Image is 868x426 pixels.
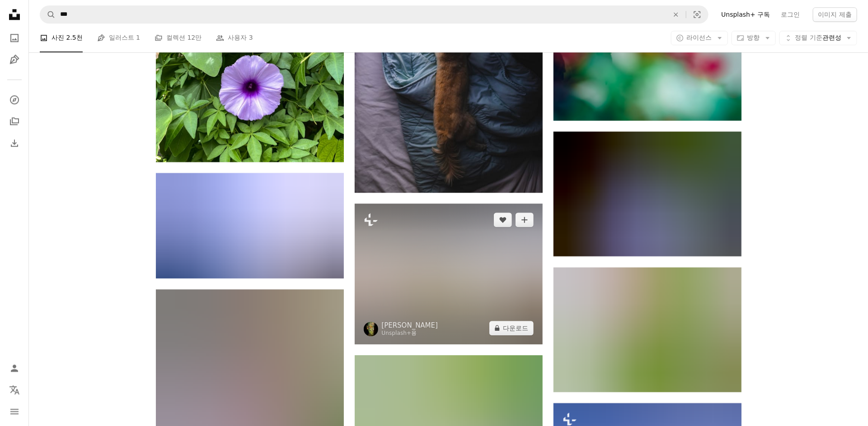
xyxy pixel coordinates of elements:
div: 용 [382,330,438,337]
a: 테이블 위에 꽃으로 가득 찬 바구니가 놓여 있다 [554,325,741,333]
img: 푸른 잎에 둘러싸인 보라색 꽃 [156,21,344,162]
a: 침대 위에 누워 있는 작은 갈색 개 [355,47,543,56]
a: 다운로드 내역 [5,134,23,152]
span: 12만 [188,33,202,43]
span: 3 [249,33,253,43]
a: 일러스트 [5,51,23,69]
form: 사이트 전체에서 이미지 찾기 [40,5,708,23]
span: 라이선스 [687,34,712,41]
a: 탐색 [5,91,23,109]
span: 1 [136,33,140,43]
img: 수역 옆 지상에 보트 [156,173,344,278]
a: [PERSON_NAME] [382,321,438,330]
a: 푸른 잎에 둘러싸인 보라색 꽃 [156,88,344,96]
button: 시각적 검색 [686,6,708,23]
button: 메뉴 [5,403,23,421]
a: 홈 — Unsplash [5,5,23,25]
a: 로그인 [776,7,806,22]
a: 정원에 노란색 중심이있는 보라색 꽃 [554,190,741,198]
a: Unsplash+ 구독 [716,7,775,22]
button: Unsplash 검색 [40,6,56,23]
button: 정렬 기준관련성 [779,31,857,45]
img: engin akyurt의 프로필로 이동 [364,322,378,336]
button: 이미지 제출 [813,7,857,22]
button: 방향 [732,31,776,45]
span: 관련성 [795,33,841,42]
button: 다운로드 [489,321,534,335]
a: 컬렉션 12만 [155,23,202,52]
button: 삭제 [666,6,686,23]
a: 일러스트 1 [97,23,140,52]
a: Unsplash+ [382,330,412,336]
img: 커피 한 잔과 크루아상을 들고 침대에 앉아 있는 여자 [355,204,543,344]
a: 커피 한 잔과 크루아상을 들고 침대에 앉아 있는 여자 [355,269,543,278]
span: 방향 [747,34,760,41]
a: 컬렉션 [5,112,23,130]
a: 사용자 3 [216,23,253,52]
button: 라이선스 [671,31,728,45]
a: 수역 옆 지상에 보트 [156,222,344,230]
a: 로그인 / 가입 [5,359,23,377]
img: 테이블 위에 꽃으로 가득 찬 바구니가 놓여 있다 [554,267,741,392]
span: 정렬 기준 [795,34,822,41]
button: 언어 [5,381,23,399]
button: 좋아요 [494,213,512,227]
img: 정원에 노란색 중심이있는 보라색 꽃 [554,131,741,256]
a: 사진 [5,29,23,47]
button: 컬렉션에 추가 [516,213,534,227]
